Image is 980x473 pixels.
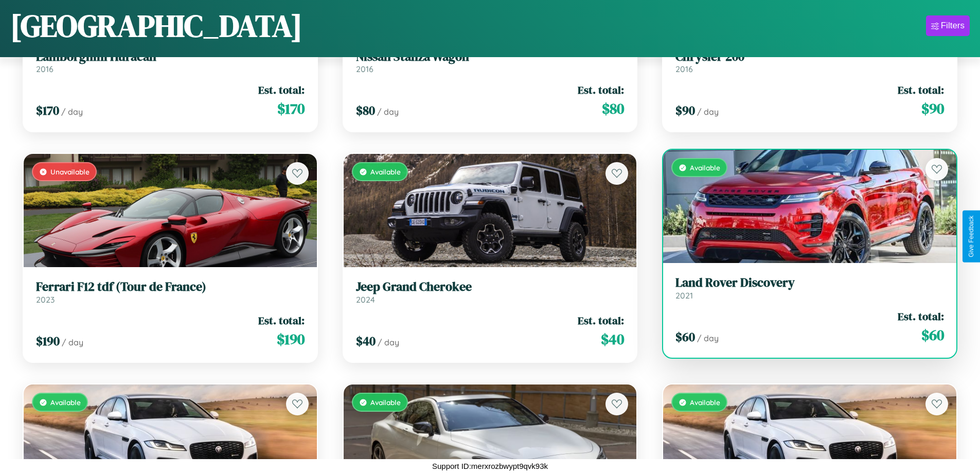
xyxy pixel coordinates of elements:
p: Support ID: merxrozbwypt9qvk93k [432,459,548,473]
span: $ 90 [675,102,695,119]
h3: Ferrari F12 tdf (Tour de France) [36,279,305,294]
span: $ 190 [36,332,60,349]
span: Available [690,163,720,172]
span: $ 80 [602,98,624,119]
button: Filters [926,15,970,36]
span: Est. total: [898,309,944,324]
span: $ 190 [277,329,305,349]
span: / day [697,107,719,117]
div: Give Feedback [968,216,975,257]
span: $ 40 [356,332,376,349]
a: Chrysler 2002016 [675,49,944,75]
span: 2023 [36,294,55,305]
span: / day [62,337,83,347]
span: Est. total: [258,82,305,97]
h3: Jeep Grand Cherokee [356,279,625,294]
a: Lamborghini Huracan2016 [36,49,305,75]
span: / day [697,333,719,343]
span: $ 60 [921,325,944,345]
span: Est. total: [898,82,944,97]
span: 2016 [356,64,373,74]
span: Available [690,398,720,407]
span: 2021 [675,290,693,301]
span: Est. total: [258,313,305,328]
span: $ 170 [36,102,59,119]
span: / day [61,107,83,117]
span: 2016 [675,64,693,74]
span: Est. total: [578,313,624,328]
a: Nissan Stanza Wagon2016 [356,49,625,75]
span: $ 60 [675,328,695,345]
h1: [GEOGRAPHIC_DATA] [10,5,302,47]
span: / day [377,107,399,117]
div: Filters [941,21,965,31]
a: Jeep Grand Cherokee2024 [356,279,625,305]
h3: Land Rover Discovery [675,275,944,290]
span: Unavailable [50,167,90,176]
span: Available [370,398,401,407]
a: Land Rover Discovery2021 [675,275,944,301]
span: $ 170 [277,98,305,119]
span: Available [370,167,401,176]
span: $ 80 [356,102,375,119]
span: Est. total: [578,82,624,97]
span: / day [378,337,399,347]
span: 2016 [36,64,54,74]
span: 2024 [356,294,375,305]
span: $ 40 [601,329,624,349]
span: $ 90 [921,98,944,119]
a: Ferrari F12 tdf (Tour de France)2023 [36,279,305,305]
span: Available [50,398,81,407]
